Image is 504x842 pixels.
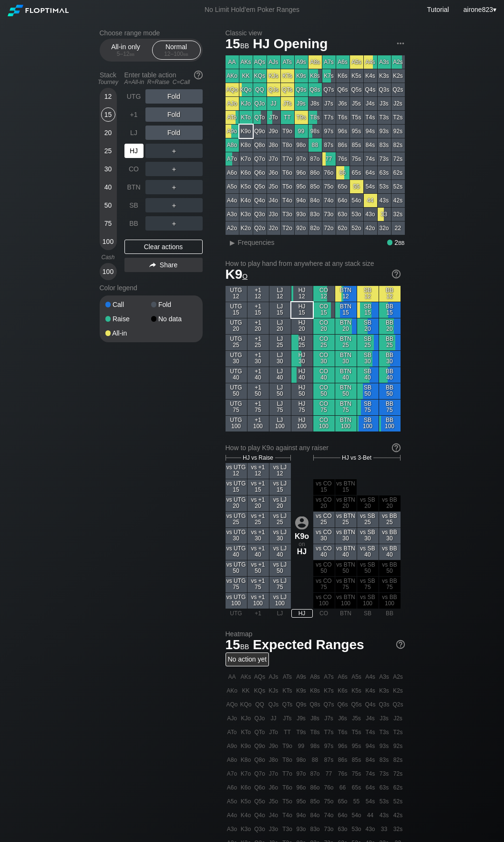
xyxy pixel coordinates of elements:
div: 96o [295,166,308,179]
div: 99 [295,125,308,138]
div: CO [124,162,144,176]
div: 63o [336,208,350,221]
div: UTG 75 [226,400,247,415]
div: HJ 25 [291,335,313,350]
div: 64s [364,166,377,179]
div: 42s [391,194,405,207]
div: Fold [151,301,197,308]
div: Q8s [309,83,322,96]
div: 82s [391,138,405,152]
div: J8o [267,138,280,152]
div: LJ 12 [269,286,291,302]
div: 5 – 12 [106,51,146,57]
div: BB 15 [379,302,401,318]
h2: Choose range mode [100,29,203,37]
div: UTG 50 [226,383,247,399]
div: 98s [309,125,322,138]
div: 32o [378,221,391,235]
div: +1 [124,107,144,122]
div: 100 [101,264,115,279]
div: JTo [267,111,280,124]
div: 94o [295,194,308,207]
div: 76s [336,152,350,166]
div: KJo [239,97,253,110]
div: BTN 40 [335,367,357,383]
div: LJ 15 [269,302,291,318]
div: 65o [336,180,350,193]
div: TT [281,111,294,124]
div: 43s [378,194,391,207]
div: T6o [281,166,294,179]
div: BB 25 [379,335,401,350]
div: ＋ [145,144,203,158]
div: T8o [281,138,294,152]
div: 92o [295,221,308,235]
div: 2 [387,239,405,246]
img: help.32db89a4.svg [391,269,401,279]
div: T2o [281,221,294,235]
div: SB 20 [357,318,379,334]
div: 62s [391,166,405,179]
div: +1 15 [247,302,269,318]
div: BTN 30 [335,351,357,367]
div: LJ 40 [269,367,291,383]
div: CO 75 [313,400,335,415]
div: HJ 75 [291,400,313,415]
div: ATo [226,111,239,124]
div: Call [105,301,151,308]
div: +1 75 [247,400,269,415]
div: 40 [101,180,115,194]
div: Q5o [253,180,267,193]
div: 82o [309,221,322,235]
div: J2s [391,97,405,110]
div: T7s [322,111,336,124]
div: 83s [378,138,391,152]
div: ＋ [145,216,203,231]
div: J6o [267,166,280,179]
div: SB 50 [357,383,379,399]
div: A7o [226,152,239,166]
div: Q5s [350,83,363,96]
div: All-in [105,330,151,337]
div: J8s [309,97,322,110]
div: CO 40 [313,367,335,383]
div: UTG 25 [226,335,247,350]
div: BTN [124,180,144,194]
div: 85s [350,138,363,152]
div: Fold [145,126,203,140]
div: 75s [350,152,363,166]
img: share.864f2f62.svg [149,263,156,268]
div: Color legend [100,280,203,295]
div: BB 40 [379,367,401,383]
div: CO 15 [313,302,335,318]
div: K9o [239,125,253,138]
div: ＋ [145,162,203,176]
div: K3o [239,208,253,221]
span: bb [130,51,135,57]
div: AKs [239,55,253,69]
div: 74o [322,194,336,207]
div: T5o [281,180,294,193]
span: bb [183,51,188,57]
div: J2o [267,221,280,235]
div: 84s [364,138,377,152]
div: 55 [350,180,363,193]
div: LJ [124,126,144,140]
div: CO 12 [313,286,335,302]
div: No Limit Hold’em Poker Ranges [190,6,314,16]
div: 66 [336,166,350,179]
h2: Classic view [226,29,405,37]
div: UTG 20 [226,318,247,334]
div: 86s [336,138,350,152]
div: 98o [295,138,308,152]
div: Fold [145,107,203,122]
span: 15 [224,37,251,53]
div: 42o [364,221,377,235]
div: K2o [239,221,253,235]
div: 97s [322,125,336,138]
div: 73s [378,152,391,166]
div: Q6s [336,83,350,96]
div: 94s [364,125,377,138]
div: +1 40 [247,367,269,383]
div: A6o [226,166,239,179]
